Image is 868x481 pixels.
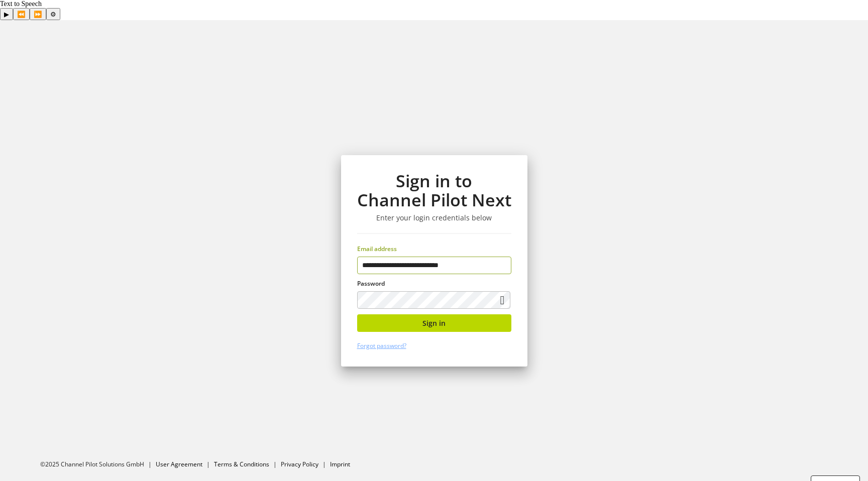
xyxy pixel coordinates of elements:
button: Sign in [357,314,511,332]
a: Privacy Policy [281,460,318,468]
span: Sign in [422,318,446,328]
a: Terms & Conditions [214,460,269,468]
button: Settings [46,8,60,20]
span: Password [357,279,385,288]
button: Previous [13,8,30,20]
a: Forgot password? [357,341,406,350]
a: Imprint [330,460,350,468]
keeper-lock: Open Keeper Popup [494,259,506,271]
li: ©2025 Channel Pilot Solutions GmbH [40,460,156,469]
span: Email address [357,245,397,253]
a: User Agreement [156,460,202,468]
h1: Sign in to Channel Pilot Next [357,171,511,210]
button: Forward [30,8,46,20]
h3: Enter your login credentials below [357,213,511,222]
